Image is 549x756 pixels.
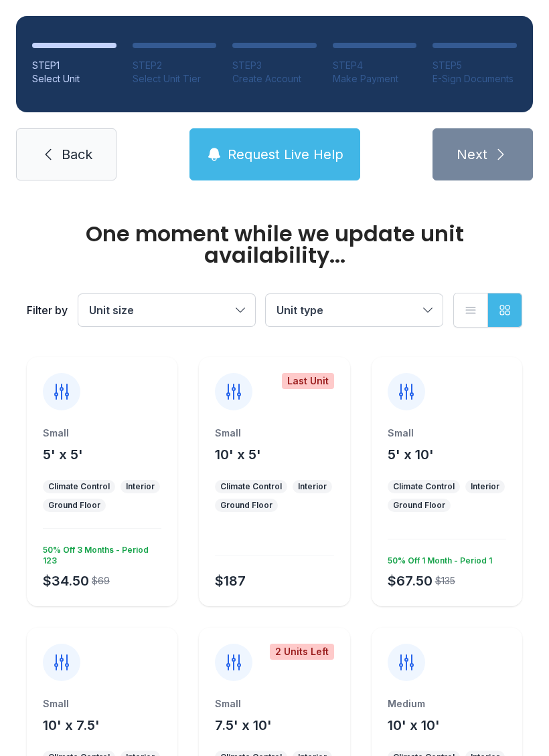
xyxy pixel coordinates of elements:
div: Interior [298,481,327,492]
div: One moment while we update unit availability... [27,223,522,266]
div: E-Sign Documents [433,72,517,86]
div: $67.50 [388,572,433,590]
span: Unit size [89,303,134,317]
div: Ground Floor [48,500,100,511]
div: STEP 5 [433,59,517,72]
div: 2 Units Left [270,644,334,660]
div: 50% Off 1 Month - Period 1 [382,550,492,566]
span: Next [457,145,487,164]
div: STEP 1 [32,59,116,72]
div: Climate Control [48,481,110,492]
div: Ground Floor [393,500,445,511]
span: 5' x 10' [388,447,434,463]
button: Unit type [266,294,443,326]
div: Filter by [27,302,68,318]
div: Interior [471,481,499,492]
div: Make Payment [333,72,417,86]
button: 7.5' x 10' [215,716,272,735]
div: Select Unit Tier [133,72,217,86]
span: 5' x 5' [43,447,83,463]
div: Small [43,426,161,440]
div: 50% Off 3 Months - Period 123 [37,539,161,566]
span: Unit type [277,303,323,317]
span: 7.5' x 10' [215,717,272,733]
div: $69 [92,574,110,588]
div: Small [388,426,506,440]
div: Medium [388,697,506,711]
div: Climate Control [393,481,455,492]
span: 10' x 5' [215,447,261,463]
div: STEP 3 [232,59,317,72]
div: STEP 4 [333,59,417,72]
button: 5' x 5' [43,445,83,464]
div: Last Unit [282,373,334,389]
span: Back [62,145,92,164]
div: Select Unit [32,72,116,86]
div: Small [215,697,333,711]
div: $34.50 [43,572,89,590]
button: 5' x 10' [388,445,434,464]
div: Ground Floor [220,500,272,511]
button: 10' x 7.5' [43,716,100,735]
div: Small [43,697,161,711]
button: 10' x 5' [215,445,261,464]
button: 10' x 10' [388,716,440,735]
span: Request Live Help [228,145,343,164]
div: STEP 2 [133,59,217,72]
div: $187 [215,572,246,590]
span: 10' x 10' [388,717,440,733]
span: 10' x 7.5' [43,717,100,733]
div: $135 [435,574,455,588]
div: Interior [126,481,155,492]
button: Unit size [78,294,255,326]
div: Climate Control [220,481,282,492]
div: Create Account [232,72,317,86]
div: Small [215,426,333,440]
